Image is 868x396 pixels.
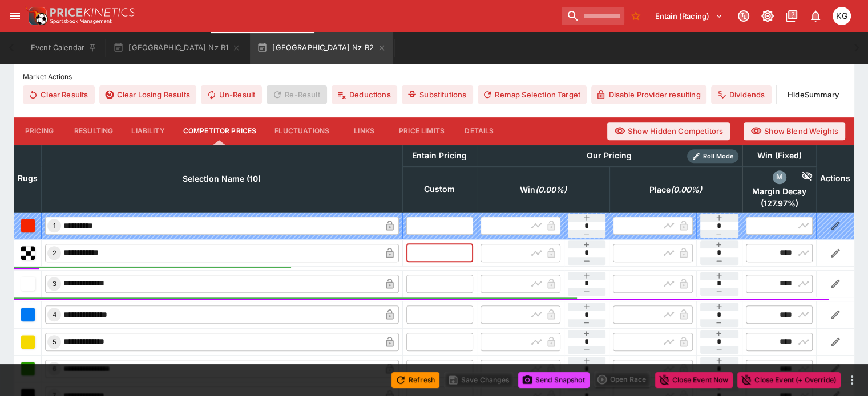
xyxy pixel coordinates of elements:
[402,166,477,212] th: Custom
[786,170,813,184] div: Hide Competitor
[50,280,59,288] span: 3
[845,373,859,387] button: more
[562,7,624,25] input: search
[170,172,273,186] span: Selection Name (10)
[699,152,738,161] span: Roll Mode
[733,6,754,26] button: Connected to PK
[737,372,841,388] button: Close Event (+ Override)
[781,85,845,104] button: HideSummary
[535,183,567,197] em: ( 0.00 %)
[338,117,390,145] button: Links
[746,186,813,197] span: Margin Decay
[106,32,248,64] button: [GEOGRAPHIC_DATA] Nz R1
[607,122,730,140] button: Show Hidden Competitors
[50,311,59,319] span: 4
[591,85,707,104] button: Disable Provider resulting
[50,8,135,17] img: PriceKinetics
[23,68,845,85] label: Market Actions
[23,85,95,104] button: Clear Results
[50,19,112,24] img: Sportsbook Management
[174,117,266,145] button: Competitor Prices
[25,5,48,27] img: PriceKinetics Logo
[742,145,817,166] th: Win (Fixed)
[99,85,196,104] button: Clear Losing Results
[655,372,733,388] button: Close Event Now
[50,338,59,346] span: 5
[250,32,393,64] button: [GEOGRAPHIC_DATA] Nz R2
[50,249,59,257] span: 2
[122,117,173,145] button: Liability
[671,183,702,197] em: ( 0.00 %)
[507,183,579,197] span: excl. Emergencies (0.00%)
[746,170,813,209] div: excl. Emergencies (127.97%)
[757,6,778,26] button: Toggle light/dark mode
[402,145,477,166] th: Entain Pricing
[265,117,338,145] button: Fluctuations
[829,3,854,28] button: Kevin Gutschlag
[51,222,58,230] span: 1
[582,149,636,163] div: Our Pricing
[805,6,826,26] button: Notifications
[14,145,42,212] th: Rugs
[402,85,473,104] button: Substitutions
[781,6,802,26] button: Documentation
[594,371,651,387] div: split button
[391,372,439,388] button: Refresh
[637,183,714,197] span: excl. Emergencies (0.00%)
[518,372,590,388] button: Send Snapshot
[65,117,122,145] button: Resulting
[14,117,65,145] button: Pricing
[454,117,505,145] button: Details
[390,117,454,145] button: Price Limits
[648,7,730,25] button: Select Tenant
[687,149,738,163] div: Show/hide Price Roll mode configuration.
[478,85,587,104] button: Remap Selection Target
[773,170,786,184] div: margin_decay
[744,122,845,140] button: Show Blend Weights
[833,7,851,25] div: Kevin Gutschlag
[711,85,771,104] button: Dividends
[5,6,25,26] button: open drawer
[201,85,262,104] button: Un-Result
[332,85,397,104] button: Deductions
[627,7,645,25] button: No Bookmarks
[817,145,854,212] th: Actions
[267,85,326,104] span: Re-Result
[24,32,104,64] button: Event Calendar
[746,198,813,209] span: ( 127.97 %)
